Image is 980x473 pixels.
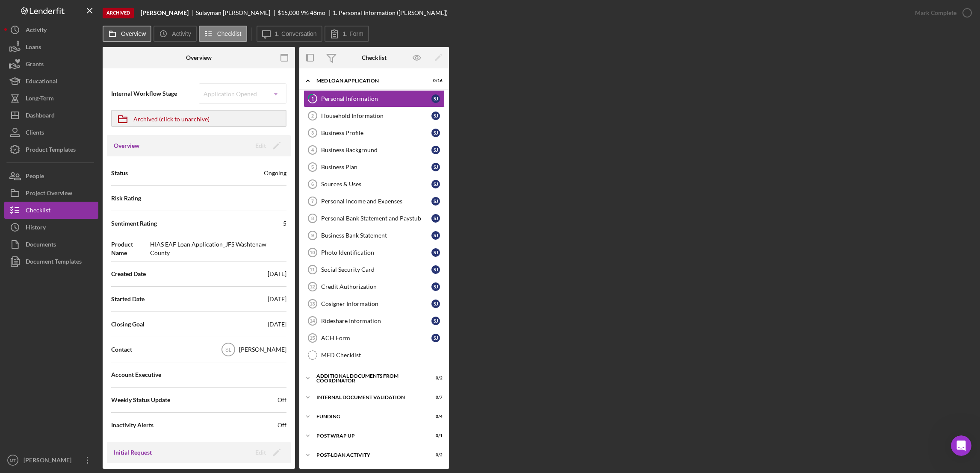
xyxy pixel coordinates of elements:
[26,90,54,109] div: Long-Term
[304,90,445,107] a: 1Personal InformationSJ
[275,30,317,37] label: 1. Conversation
[103,8,134,18] div: Archived
[4,107,98,124] button: Dashboard
[304,329,445,347] a: 15ACH FormSJ
[301,9,309,16] div: 9 %
[111,194,141,203] span: Risk Rating
[431,317,440,325] div: S J
[427,78,443,83] div: 0 / 16
[26,141,76,160] div: Product Templates
[431,163,440,171] div: S J
[431,282,440,291] div: S J
[316,78,421,83] div: MED Loan Application
[311,182,314,187] tspan: 6
[255,139,266,152] div: Edit
[310,267,315,272] tspan: 11
[4,124,98,141] button: Clients
[111,240,150,257] span: Product Name
[311,96,314,101] tspan: 1
[427,414,443,419] div: 0 / 4
[321,249,431,256] div: Photo Identification
[311,233,314,238] tspan: 9
[4,21,98,38] button: Activity
[431,129,440,137] div: S J
[26,107,55,126] div: Dashboard
[121,30,146,37] label: Overview
[26,202,50,221] div: Checklist
[268,270,286,278] div: [DATE]
[321,112,431,119] div: Household Information
[310,335,315,341] tspan: 15
[277,421,286,429] span: Off
[4,219,98,236] button: History
[427,376,443,381] div: 0 / 2
[4,56,98,73] button: Grants
[255,446,266,459] div: Edit
[951,435,971,456] iframe: Intercom live chat
[431,300,440,308] div: S J
[103,26,151,42] button: Overview
[111,345,132,354] span: Contact
[250,139,284,152] button: Edit
[111,169,128,177] span: Status
[311,130,314,135] tspan: 3
[26,21,47,41] div: Activity
[427,452,443,458] div: 0 / 2
[311,199,314,204] tspan: 7
[304,124,445,141] a: 3Business ProfileSJ
[239,345,286,354] div: [PERSON_NAME]
[304,261,445,278] a: 11Social Security CardSJ
[906,4,976,21] button: Mark Complete
[310,318,315,323] tspan: 14
[199,26,247,42] button: Checklist
[21,452,77,471] div: [PERSON_NAME]
[321,283,431,290] div: Credit Authorization
[4,90,98,107] button: Long-Term
[915,4,956,21] div: Mark Complete
[4,236,98,253] button: Documents
[4,167,98,185] button: People
[304,159,445,176] a: 5Business PlanSJ
[311,113,314,118] tspan: 2
[343,30,363,37] label: 1. Form
[250,446,284,459] button: Edit
[431,214,440,223] div: S J
[316,414,421,419] div: Funding
[4,253,98,270] button: Document Templates
[316,373,421,383] div: Additional Documents from Coordinator
[268,295,286,303] div: [DATE]
[321,300,431,307] div: Cosigner Information
[304,312,445,329] a: 14Rideshare InformationSJ
[26,56,44,75] div: Grants
[114,448,152,457] h3: Initial Request
[304,227,445,244] a: 9Business Bank StatementSJ
[26,253,82,272] div: Document Templates
[26,219,46,238] div: History
[321,95,431,102] div: Personal Information
[431,334,440,342] div: S J
[4,38,98,56] button: Loans
[304,141,445,159] a: 4Business BackgroundSJ
[4,452,98,469] button: MT[PERSON_NAME]
[310,9,325,16] div: 48 mo
[186,54,212,61] div: Overview
[141,9,189,16] b: [PERSON_NAME]
[321,181,431,188] div: Sources & Uses
[431,197,440,206] div: S J
[316,452,421,458] div: Post-Loan Activity
[4,73,98,90] a: Educational
[150,240,286,257] div: HIAS EAF Loan Application_JFS Washtenaw County
[4,141,98,158] a: Product Templates
[133,111,210,126] div: Archived (click to unarchive)
[277,9,299,16] span: $15,000
[277,396,286,404] span: Off
[321,215,431,222] div: Personal Bank Statement and Paystub
[26,124,44,143] div: Clients
[431,146,440,154] div: S J
[153,26,196,42] button: Activity
[304,210,445,227] a: 8Personal Bank Statement and PaystubSJ
[321,266,431,273] div: Social Security Card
